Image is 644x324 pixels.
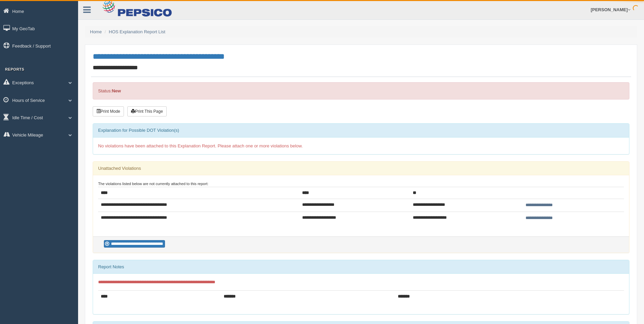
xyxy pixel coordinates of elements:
[98,182,208,186] small: The violations listed below are not currently attached to this report:
[112,88,121,93] strong: New
[109,29,165,34] a: HOS Explanation Report List
[93,106,124,116] button: Print Mode
[98,143,303,148] span: No violations have been attached to this Explanation Report. Please attach one or more violations...
[93,162,629,175] div: Unattached Violations
[127,106,167,116] button: Print This Page
[90,29,102,34] a: Home
[93,260,629,274] div: Report Notes
[93,124,629,137] div: Explanation for Possible DOT Violation(s)
[93,82,629,100] div: Status:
